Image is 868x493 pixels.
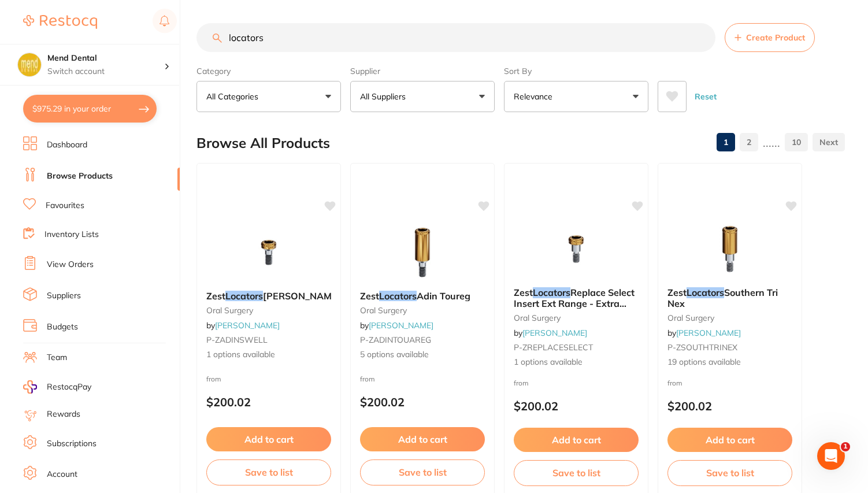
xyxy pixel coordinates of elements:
a: [PERSON_NAME] [215,320,280,331]
small: oral surgery [667,313,792,323]
span: from [514,379,529,387]
span: Replace Select Insert Ext Range - Extra Light [514,287,635,320]
input: Search Products [196,23,715,52]
a: Restocq Logo [23,9,97,35]
button: Create Product [725,23,815,52]
span: Zest [360,290,379,302]
a: Dashboard [47,139,87,151]
a: 1 [717,131,735,154]
img: Zest Locators Adin Toureg [385,224,460,281]
small: oral surgery [360,306,485,315]
span: by [360,320,433,331]
span: from [667,379,682,387]
label: Category [196,66,341,76]
p: $200.02 [206,395,331,409]
em: Locators [379,290,417,302]
p: $200.02 [667,399,792,413]
img: Zest Locators Southern Tri Nex [692,220,767,278]
button: Relevance [504,81,648,112]
img: Restocq Logo [23,15,97,29]
span: from [206,375,221,383]
b: Zest Locators Southern Tri Nex [667,287,792,309]
button: Add to cart [206,427,331,451]
b: Zest Locators Adin Toureg [360,291,485,301]
p: ...... [763,136,780,149]
a: RestocqPay [23,380,91,394]
span: P-ZADINTOUAREG [360,335,431,345]
button: All Categories [196,81,341,112]
span: by [667,328,741,338]
a: Suppliers [47,290,81,302]
a: [PERSON_NAME] [369,320,433,331]
a: View Orders [47,259,94,270]
small: oral surgery [514,313,639,323]
em: Locators [687,287,724,298]
span: Zest [514,287,533,298]
a: Account [47,469,77,480]
span: by [206,320,280,331]
a: Subscriptions [47,438,97,450]
p: All Suppliers [360,91,410,102]
a: Inventory Lists [44,229,99,240]
img: Zest Locators Adin Swell [231,224,306,281]
span: 1 [841,442,850,451]
em: Locators [225,290,263,302]
span: Southern Tri Nex [667,287,778,309]
a: Team [47,352,67,364]
a: Browse Products [47,170,113,182]
h4: Mend Dental [47,53,164,64]
a: 10 [785,131,808,154]
span: Zest [667,287,687,298]
span: P-ZREPLACESELECT [514,342,593,353]
a: Favourites [46,200,84,212]
p: $200.02 [360,395,485,409]
p: $200.02 [514,399,639,413]
span: from [360,375,375,383]
a: Budgets [47,321,78,333]
small: oral surgery [206,306,331,315]
span: 1 options available [206,349,331,361]
em: Locators [533,287,570,298]
button: Add to cart [360,427,485,451]
a: [PERSON_NAME] [522,328,587,338]
span: 19 options available [667,357,792,368]
a: 2 [740,131,758,154]
span: 5 options available [360,349,485,361]
span: P-ZADINSWELL [206,335,268,345]
span: 1 options available [514,357,639,368]
img: RestocqPay [23,380,37,394]
b: Zest Locators Adin Swell [206,291,331,301]
span: [PERSON_NAME] [263,290,341,302]
img: Zest Locators Replace Select Insert Ext Range - Extra Light [539,220,614,278]
button: Reset [691,81,720,112]
button: $975.29 in your order [23,95,157,123]
button: Save to list [514,460,639,485]
button: Save to list [360,459,485,485]
span: Adin Toureg [417,290,470,302]
span: P-ZSOUTHTRINEX [667,342,737,353]
p: All Categories [206,91,263,102]
label: Supplier [350,66,495,76]
span: RestocqPay [47,381,91,393]
button: Add to cart [514,428,639,452]
span: Create Product [746,33,805,42]
button: Save to list [206,459,331,485]
b: Zest Locators Replace Select Insert Ext Range - Extra Light [514,287,639,309]
img: Mend Dental [18,53,41,76]
span: Zest [206,290,225,302]
iframe: Intercom live chat [817,442,845,470]
span: by [514,328,587,338]
button: Add to cart [667,428,792,452]
p: Switch account [47,66,164,77]
h2: Browse All Products [196,135,330,151]
button: Save to list [667,460,792,485]
p: Relevance [514,91,557,102]
a: Rewards [47,409,80,420]
button: All Suppliers [350,81,495,112]
a: [PERSON_NAME] [676,328,741,338]
label: Sort By [504,66,648,76]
